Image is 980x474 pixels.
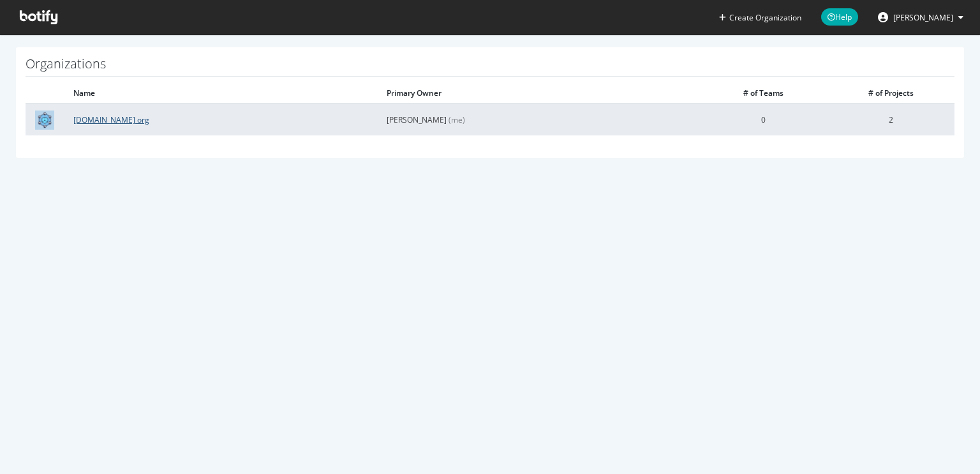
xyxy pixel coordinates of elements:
th: Name [64,83,377,103]
h1: Organizations [26,57,954,77]
button: Create Organization [718,11,802,24]
span: Hazel Wang [893,12,953,23]
td: [PERSON_NAME] [377,103,699,135]
img: DHgate.com org [35,111,54,130]
td: 0 [699,103,827,135]
a: [DOMAIN_NAME] org [73,114,149,125]
th: # of Teams [699,83,827,103]
button: [PERSON_NAME] [868,7,974,27]
span: Help [821,8,858,26]
th: # of Projects [827,83,954,103]
td: 2 [827,103,954,135]
th: Primary Owner [377,83,699,103]
span: (me) [449,114,465,125]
